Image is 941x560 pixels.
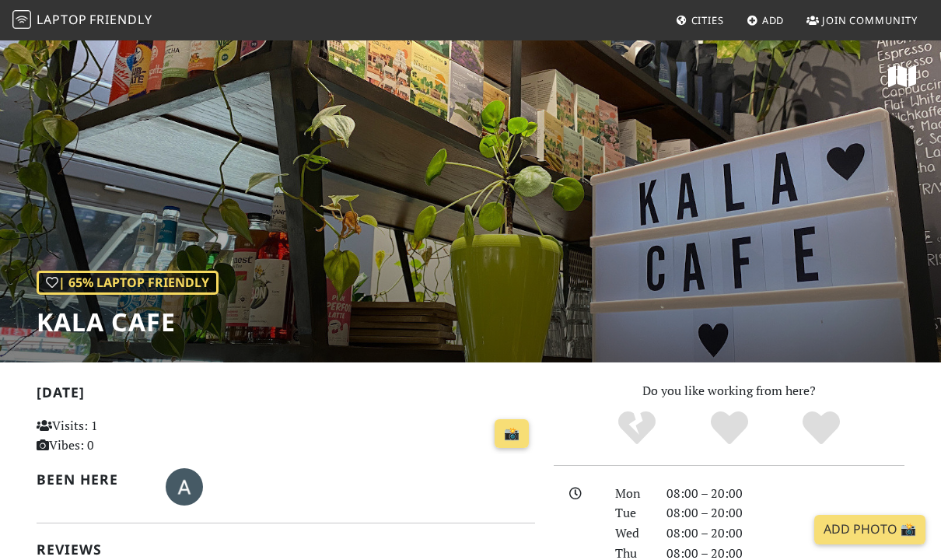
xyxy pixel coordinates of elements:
div: Wed [606,523,657,544]
img: 2399-agnieszka.jpg [166,468,203,506]
span: Aga Czajkowska [166,477,203,494]
div: 08:00 – 20:00 [657,503,914,523]
span: Friendly [89,11,152,28]
span: Add [762,13,785,27]
a: 📸 [495,419,529,449]
div: Definitely! [775,409,868,448]
a: LaptopFriendly LaptopFriendly [12,7,152,34]
div: Tue [606,503,657,523]
a: Join Community [800,6,924,34]
span: Join Community [822,13,918,27]
h2: [DATE] [37,384,535,407]
div: No [590,409,683,448]
p: Do you like working from here? [554,381,904,401]
div: Mon [606,484,657,504]
span: Cities [691,13,724,27]
div: | 65% Laptop Friendly [37,271,219,296]
img: LaptopFriendly [12,10,31,29]
a: Cities [670,6,730,34]
h2: Been here [37,471,147,488]
h2: Reviews [37,541,535,558]
div: 08:00 – 20:00 [657,484,914,504]
span: Laptop [37,11,87,28]
div: 08:00 – 20:00 [657,523,914,544]
h1: KALA Cafe [37,307,219,337]
p: Visits: 1 Vibes: 0 [37,416,191,456]
a: Add [740,6,791,34]
a: Add Photo 📸 [814,515,925,544]
div: Yes [683,409,775,448]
